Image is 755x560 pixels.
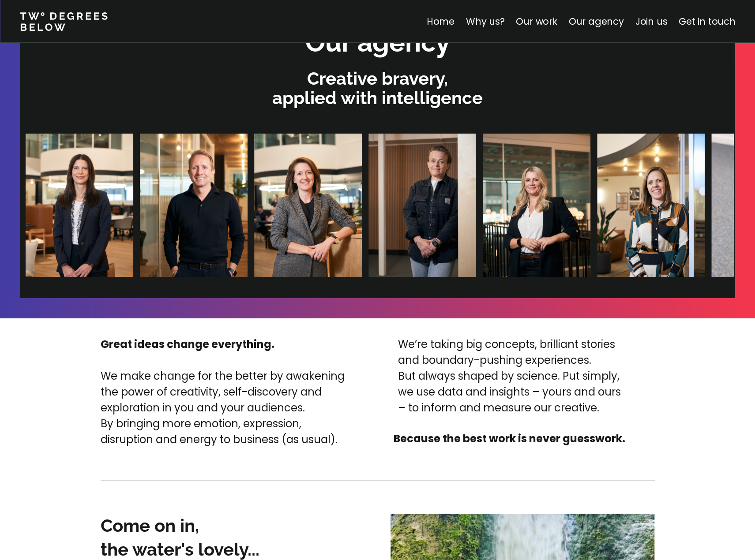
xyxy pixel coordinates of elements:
[368,134,476,277] img: Dani
[635,15,667,28] a: Join us
[25,69,730,108] p: Creative bravery, applied with intelligence
[394,431,625,446] strong: Because the best work is never guesswork.
[140,134,248,277] img: James
[426,15,454,28] a: Home
[101,368,354,448] p: We make change for the better by awakening the power of creativity, self-discovery and exploratio...
[597,134,705,277] img: Lizzie
[568,15,624,28] a: Our agency
[466,15,504,28] a: Why us?
[101,337,274,351] strong: Great ideas change everything.
[398,336,621,416] p: We’re taking big concepts, brilliant stories and boundary-pushing experiences. But always shaped ...
[516,15,557,28] a: Our work
[679,15,735,28] a: Get in touch
[26,134,133,277] img: Clare
[483,134,590,277] img: Halina
[254,134,362,277] img: Gemma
